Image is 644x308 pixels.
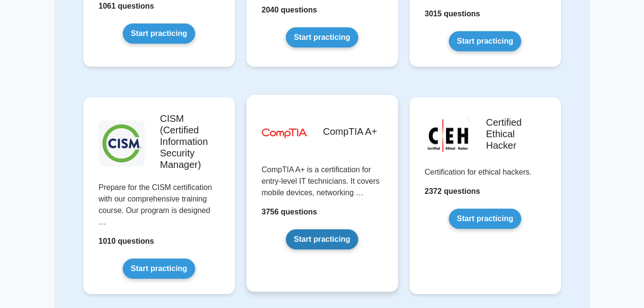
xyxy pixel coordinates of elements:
[286,229,358,249] a: Start practicing
[286,27,358,47] a: Start practicing
[123,24,195,44] a: Start practicing
[449,31,521,51] a: Start practicing
[123,259,195,279] a: Start practicing
[449,209,521,229] a: Start practicing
